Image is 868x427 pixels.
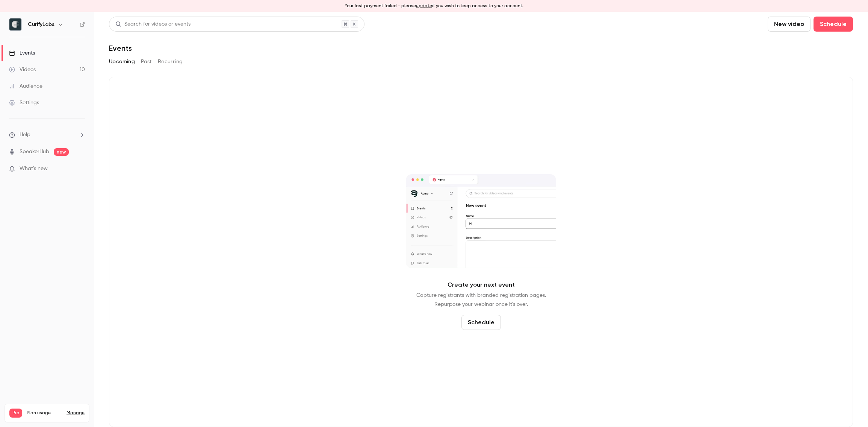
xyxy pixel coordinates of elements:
button: Recurring [158,56,183,68]
span: Help [20,131,30,139]
div: Audience [9,82,42,90]
button: update [416,3,432,9]
h1: Events [109,44,132,53]
span: new [54,148,69,156]
button: Schedule [461,315,501,330]
button: Schedule [814,17,853,32]
li: help-dropdown-opener [9,131,85,139]
div: Settings [9,99,39,106]
div: Events [9,49,35,57]
img: CurifyLabs [9,18,21,30]
h6: CurifyLabs [28,21,54,28]
span: Plan usage [27,410,62,416]
button: Upcoming [109,56,135,68]
a: Manage [67,410,85,416]
button: New video [768,17,811,32]
p: Your last payment failed - please if you wish to keep access to your account. [345,3,523,9]
span: Pro [9,409,22,418]
button: Past [141,56,152,68]
p: Capture registrants with branded registration pages. Repurpose your webinar once it's over. [416,291,546,309]
div: Search for videos or events [115,20,191,28]
span: What's new [20,165,48,173]
a: SpeakerHub [20,148,49,156]
div: Videos [9,66,36,73]
p: Create your next event [448,280,515,289]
